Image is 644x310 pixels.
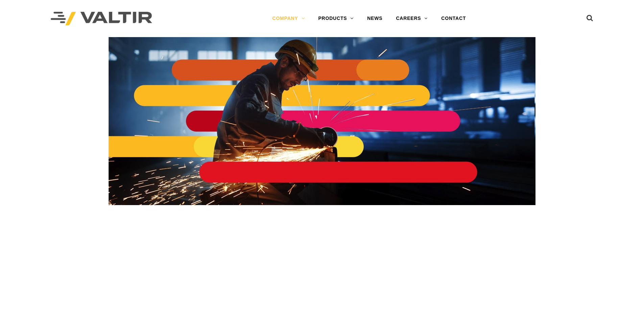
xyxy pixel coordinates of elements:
a: PRODUCTS [311,12,360,25]
img: Valtir [51,12,152,26]
a: CAREERS [389,12,434,25]
a: CONTACT [434,12,473,25]
a: COMPANY [265,12,311,25]
a: NEWS [360,12,389,25]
